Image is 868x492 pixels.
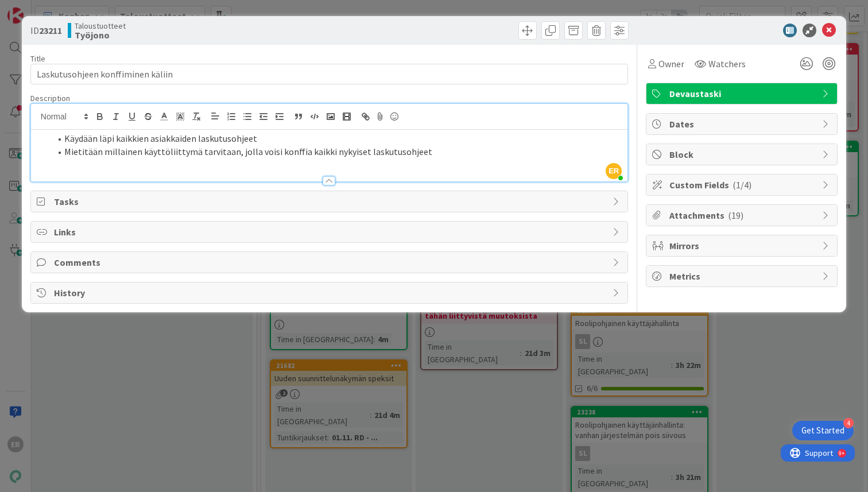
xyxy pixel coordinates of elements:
[58,5,64,14] div: 9+
[51,145,622,158] li: Mietitään millainen käyttöliittymä tarvitaan, jolla voisi konffia kaikki nykyiset laskutusohjeet
[75,21,126,30] span: Taloustuotteet
[669,117,816,131] span: Dates
[669,148,816,161] span: Block
[728,210,743,221] span: ( 19 )
[24,2,52,16] span: Support
[733,179,751,191] span: ( 1/4 )
[30,64,628,84] input: type card name here...
[843,418,854,428] div: 4
[39,25,62,36] b: 23211
[669,178,816,192] span: Custom Fields
[669,269,816,283] span: Metrics
[669,87,816,100] span: Devaustaski
[708,57,746,71] span: Watchers
[54,286,607,300] span: History
[658,57,684,71] span: Owner
[669,208,816,222] span: Attachments
[51,132,622,145] li: Käydään läpi kaikkien asiakkaiden laskutusohjeet
[54,255,607,269] span: Comments
[54,225,607,239] span: Links
[669,239,816,253] span: Mirrors
[30,53,45,64] label: Title
[30,93,70,103] span: Description
[792,421,854,440] div: Open Get Started checklist, remaining modules: 4
[801,425,844,436] div: Get Started
[606,163,622,179] span: ER
[75,30,126,40] b: Työjono
[54,195,607,208] span: Tasks
[30,24,62,37] span: ID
